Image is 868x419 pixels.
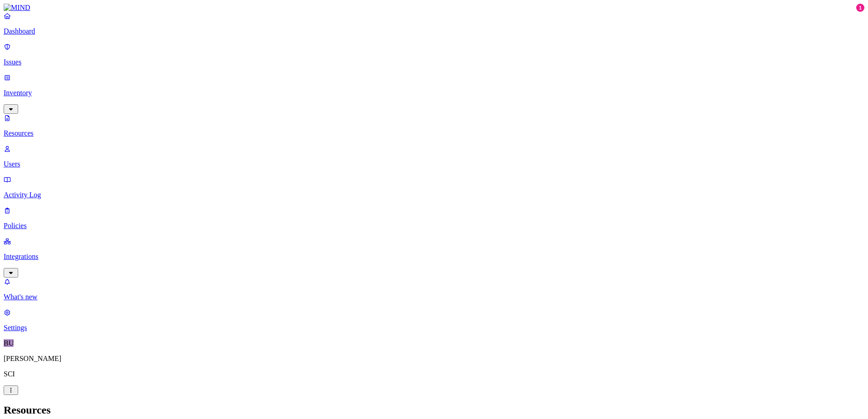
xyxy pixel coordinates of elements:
[4,58,864,66] p: Issues
[4,114,864,137] a: Resources
[4,160,864,168] p: Users
[4,222,864,230] p: Policies
[4,370,864,378] p: SCI
[4,73,864,112] a: Inventory
[856,4,864,12] div: 1
[4,308,864,332] a: Settings
[4,339,14,347] span: BU
[4,145,864,168] a: Users
[4,129,864,137] p: Resources
[4,175,864,199] a: Activity Log
[4,43,864,66] a: Issues
[4,253,864,261] p: Integrations
[4,4,30,12] img: MIND
[4,324,864,332] p: Settings
[4,237,864,276] a: Integrations
[4,191,864,199] p: Activity Log
[4,278,864,301] a: What's new
[4,89,864,97] p: Inventory
[4,404,864,416] h2: Resources
[4,12,864,35] a: Dashboard
[4,293,864,301] p: What's new
[4,355,864,363] p: [PERSON_NAME]
[4,206,864,230] a: Policies
[4,4,864,12] a: MIND
[4,27,864,35] p: Dashboard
